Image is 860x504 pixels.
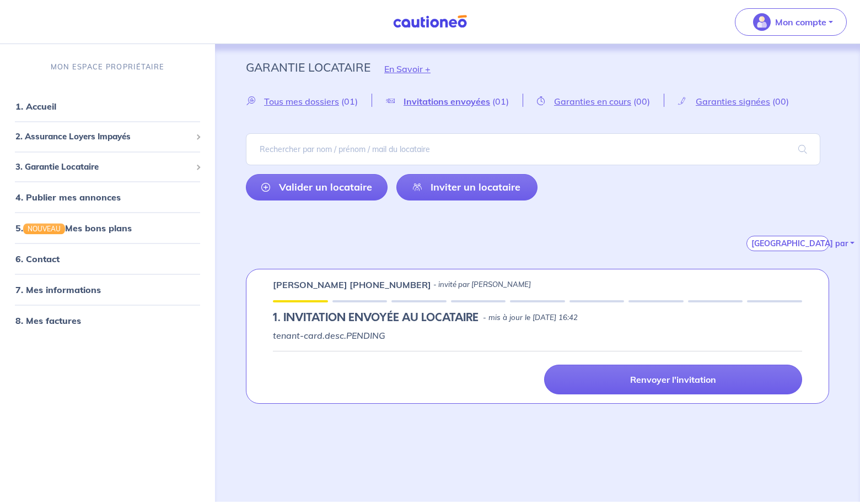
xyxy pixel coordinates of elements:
p: Garantie Locataire [246,57,370,77]
a: Tous mes dossiers(01) [246,96,372,106]
p: tenant-card.desc.PENDING [273,329,802,342]
span: Garanties en cours [554,96,631,107]
div: 2. Assurance Loyers Impayés [4,126,211,148]
button: [GEOGRAPHIC_DATA] par [746,236,829,251]
span: (01) [341,96,358,107]
span: Tous mes dossiers [264,96,339,107]
a: 4. Publier mes annonces [15,192,121,203]
span: 2. Assurance Loyers Impayés [15,131,191,143]
a: Inviter un locataire [396,174,538,200]
a: Garanties en cours(00) [523,96,664,106]
span: (00) [633,96,650,107]
div: 7. Mes informations [4,279,211,301]
div: 5.NOUVEAUMes bons plans [4,217,211,239]
p: Mon compte [775,15,826,29]
p: MON ESPACE PROPRIÉTAIRE [51,62,164,72]
a: Renvoyer l'invitation [544,365,802,394]
div: state: PENDING, Context: IN-LANDLORD [273,311,802,324]
div: 1. Accueil [4,95,211,117]
a: 7. Mes informations [15,284,101,295]
img: Cautioneo [389,15,471,29]
p: - mis à jour le [DATE] 16:42 [483,312,578,323]
span: Garanties signées [696,96,770,107]
a: Garanties signées(00) [664,96,803,106]
a: 1. Accueil [15,101,56,112]
button: illu_account_valid_menu.svgMon compte [735,8,847,36]
span: search [785,134,820,165]
button: En Savoir + [370,53,444,85]
p: Renvoyer l'invitation [630,374,716,385]
span: 3. Garantie Locataire [15,160,191,173]
div: 3. Garantie Locataire [4,156,211,177]
h5: 1.︎ INVITATION ENVOYÉE AU LOCATAIRE [273,311,479,324]
input: Rechercher par nom / prénom / mail du locataire [246,133,820,165]
a: 5.NOUVEAUMes bons plans [15,223,132,234]
span: (01) [492,96,509,107]
p: [PERSON_NAME] [PHONE_NUMBER] [273,278,431,291]
a: 8. Mes factures [15,315,81,326]
a: Valider un locataire [246,174,388,200]
img: illu_account_valid_menu.svg [753,13,771,31]
span: Invitations envoyées [404,96,490,107]
span: (00) [772,96,789,107]
a: 6. Contact [15,253,60,264]
div: 6. Contact [4,248,211,270]
div: 8. Mes factures [4,310,211,332]
div: 4. Publier mes annonces [4,186,211,208]
a: Invitations envoyées(01) [372,96,523,106]
p: - invité par [PERSON_NAME] [433,279,531,290]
